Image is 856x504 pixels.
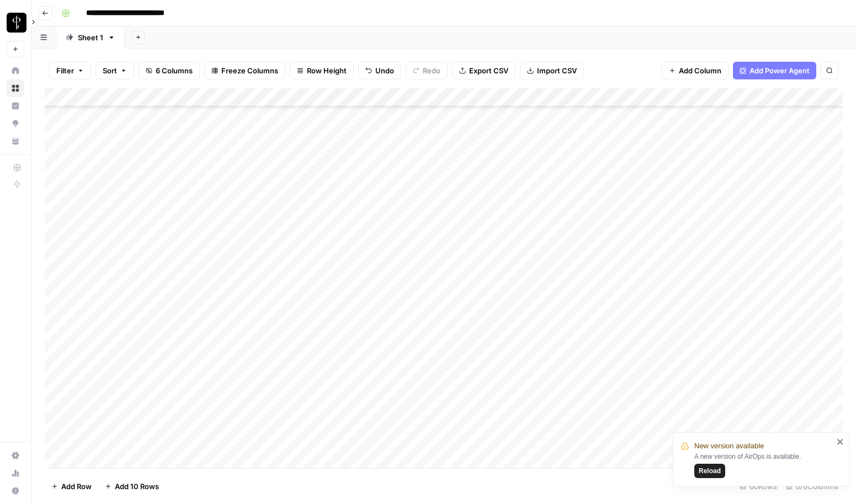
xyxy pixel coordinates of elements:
button: 6 Columns [139,62,200,79]
a: Opportunities [7,115,24,132]
div: Sheet 1 [78,32,103,43]
span: New version available [694,441,764,452]
span: Add Row [61,481,92,492]
a: Usage [7,464,24,482]
span: Import CSV [537,65,577,76]
span: Add Column [679,65,721,76]
div: 6/6 Columns [781,478,843,495]
button: Add Column [662,62,729,79]
img: LP Production Workloads Logo [7,13,26,33]
span: Reload [699,466,721,476]
button: Freeze Columns [204,62,285,79]
button: Help + Support [7,482,24,500]
span: Row Height [307,65,347,76]
button: Filter [49,62,91,79]
button: Sort [95,62,134,79]
a: Home [7,62,24,79]
span: Add 10 Rows [115,481,159,492]
button: Workspace: LP Production Workloads [7,9,24,36]
button: Redo [406,62,448,79]
a: Insights [7,97,24,115]
button: Undo [358,62,401,79]
span: Add Power Agent [749,65,810,76]
div: 60 Rows [735,478,781,495]
span: Redo [423,65,440,76]
a: Settings [7,447,24,464]
a: Your Data [7,132,24,150]
button: Add Row [45,478,98,495]
button: Reload [694,464,725,478]
button: Export CSV [452,62,515,79]
button: Add 10 Rows [98,478,166,495]
span: Freeze Columns [221,65,278,76]
span: Sort [103,65,117,76]
button: close [837,437,844,446]
span: Export CSV [469,65,508,76]
div: A new version of AirOps is available. [694,452,833,478]
span: Filter [56,65,74,76]
span: Undo [375,65,394,76]
a: Sheet 1 [56,26,125,49]
button: Import CSV [520,62,584,79]
button: Add Power Agent [733,62,816,79]
a: Browse [7,79,24,97]
span: 6 Columns [156,65,193,76]
button: Row Height [290,62,354,79]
